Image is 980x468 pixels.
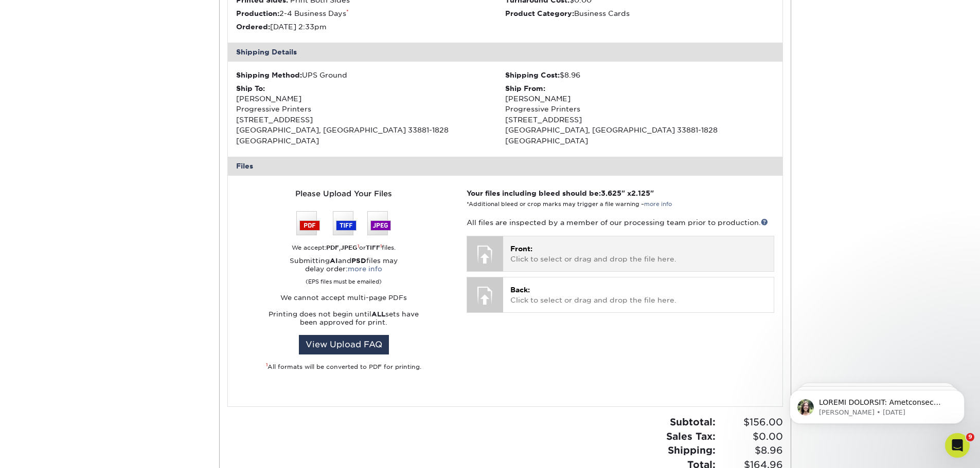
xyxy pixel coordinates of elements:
[467,201,672,208] small: *Additional bleed or crop marks may trigger a file warning –
[719,429,783,444] span: $0.00
[505,9,574,17] strong: Product Category:
[236,8,505,18] li: 2-4 Business Days
[668,444,716,456] strong: Shipping:
[601,189,621,197] span: 3.625
[236,70,505,80] div: UPS Ground
[306,273,382,286] small: (EPS files must be emailed)
[358,244,359,249] sup: 1
[467,189,654,197] strong: Your files including bleed should be: " x "
[228,43,782,61] div: Shipping Details
[670,416,716,427] strong: Subtotal:
[945,433,970,458] iframe: Intercom live chat
[296,211,391,235] img: We accept: PSD, TIFF, or JPEG (JPG)
[266,362,268,367] sup: 1
[644,201,672,208] a: more info
[666,430,716,442] strong: Sales Tax:
[228,157,782,175] div: Files
[351,257,366,265] strong: PSD
[236,23,270,31] strong: Ordered:
[505,71,560,79] strong: Shipping Cost:
[236,71,302,79] strong: Shipping Method:
[510,285,766,306] p: Click to select or drag and drop the file here.
[505,70,774,80] div: $8.96
[3,437,87,464] iframe: Google Customer Reviews
[505,8,774,18] li: Business Cards
[330,257,338,265] strong: AI
[236,310,451,327] p: Printing does not begin until sets have been approved for print.
[966,433,974,441] span: 9
[326,244,339,251] strong: PDF
[236,257,451,286] p: Submitting and files may delay order:
[236,83,505,146] div: [PERSON_NAME] Progressive Printers [STREET_ADDRESS] [GEOGRAPHIC_DATA], [GEOGRAPHIC_DATA] 33881-18...
[348,265,382,273] a: more info
[719,443,783,458] span: $8.96
[236,84,265,92] strong: Ship To:
[299,335,389,354] a: View Upload FAQ
[380,244,382,249] sup: 1
[236,294,451,302] p: We cannot accept multi-page PDFs
[774,368,980,440] iframe: Intercom notifications message
[467,217,774,228] p: All files are inspected by a member of our processing team prior to production.
[631,189,650,197] span: 2.125
[236,244,451,252] div: We accept: , or files.
[236,9,279,17] strong: Production:
[505,84,545,92] strong: Ship From:
[510,244,766,265] p: Click to select or drag and drop the file here.
[236,188,451,199] div: Please Upload Your Files
[371,310,385,318] strong: ALL
[341,244,358,251] strong: JPEG
[505,83,774,146] div: [PERSON_NAME] Progressive Printers [STREET_ADDRESS] [GEOGRAPHIC_DATA], [GEOGRAPHIC_DATA] 33881-18...
[510,245,532,253] span: Front:
[719,415,783,429] span: $156.00
[366,244,380,251] strong: TIFF
[236,363,451,371] div: All formats will be converted to PDF for printing.
[510,286,530,294] span: Back:
[236,22,505,32] li: [DATE] 2:33pm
